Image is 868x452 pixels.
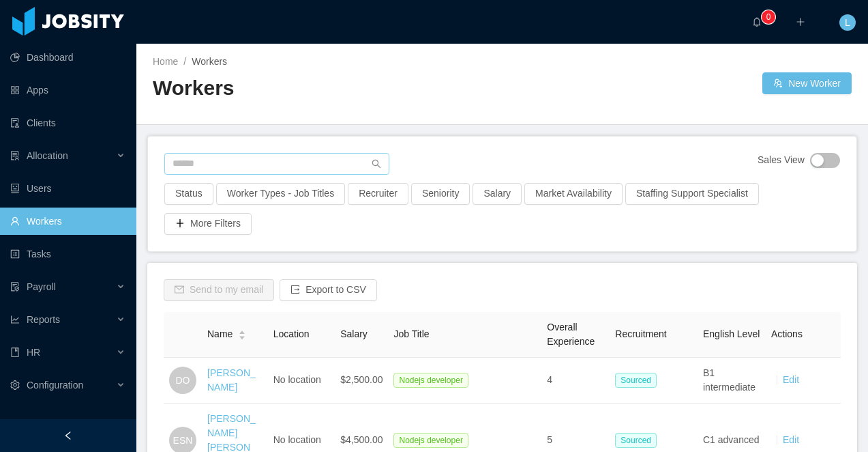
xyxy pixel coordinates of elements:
a: icon: userWorkers [10,208,125,235]
button: Status [164,183,213,205]
span: Job Title [393,328,429,339]
button: Staffing Support Specialist [625,183,759,205]
span: Reports [27,314,60,325]
span: Sales View [758,153,805,168]
span: Workers [192,56,227,67]
a: Sourced [615,434,662,445]
a: icon: auditClients [10,109,125,137]
button: icon: usergroup-addNew Worker [762,72,852,94]
i: icon: setting [10,380,20,390]
span: Payroll [27,281,56,292]
button: Worker Types - Job Titles [216,183,345,205]
span: Sourced [615,373,657,388]
td: 4 [541,358,610,404]
span: Configuration [27,380,83,391]
i: icon: caret-up [239,329,246,333]
i: icon: line-chart [10,315,20,324]
span: Allocation [27,150,68,161]
span: Recruitment [615,328,666,339]
span: DO [176,367,190,394]
span: Name [207,327,233,341]
button: icon: exportExport to CSV [280,279,377,301]
span: Actions [771,328,803,339]
i: icon: solution [10,151,20,160]
a: icon: profileTasks [10,240,125,268]
a: Edit [783,434,799,445]
sup: 0 [762,10,775,24]
span: English Level [703,328,760,339]
span: HR [27,347,40,358]
a: [PERSON_NAME] [207,367,256,393]
a: Sourced [615,374,662,385]
span: Location [273,328,310,339]
span: Sourced [615,433,657,448]
a: Edit [783,374,799,385]
i: icon: book [10,348,20,357]
button: Market Availability [524,183,623,205]
i: icon: file-protect [10,282,20,292]
button: Seniority [411,183,470,205]
span: $2,500.00 [340,374,383,385]
span: $4,500.00 [340,434,383,445]
span: / [183,56,186,67]
a: icon: robotUsers [10,175,125,202]
div: Sort [238,328,246,338]
button: Salary [473,183,522,205]
a: icon: appstoreApps [10,76,125,104]
span: Nodejs developer [393,373,468,388]
span: Nodejs developer [393,433,468,448]
td: B1 intermediate [698,358,766,404]
a: Home [153,56,178,67]
i: icon: plus [796,17,805,27]
span: Salary [340,328,368,339]
td: No location [268,358,335,404]
button: Recruiter [348,183,408,205]
i: icon: caret-down [239,334,246,338]
h2: Workers [153,74,503,102]
i: icon: search [372,159,381,169]
a: icon: pie-chartDashboard [10,44,125,71]
button: icon: plusMore Filters [164,213,252,235]
span: Overall Experience [547,322,595,347]
i: icon: bell [752,17,762,27]
span: L [845,14,850,31]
